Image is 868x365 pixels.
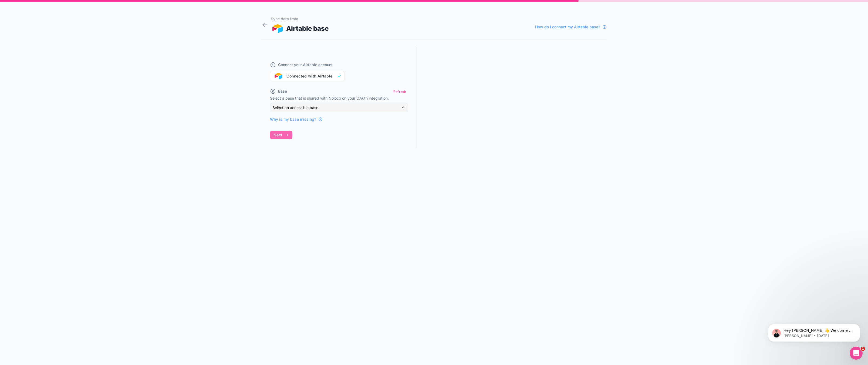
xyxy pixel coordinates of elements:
img: AIRTABLE [271,24,284,33]
span: 1 [861,347,865,351]
button: Select an accessible base [270,103,408,112]
iframe: Intercom live chat [850,347,863,360]
button: Refresh [391,88,408,96]
span: How do I connect my Airtable base? [535,24,600,30]
a: Why is my base missing? [270,117,323,122]
span: Connect your Airtable account [278,62,333,67]
a: How do I connect my Airtable base? [535,24,607,30]
span: Base [278,89,287,94]
p: Select a base that is shared with Noloco on your OAuth integration. [270,96,408,101]
span: Why is my base missing? [270,117,316,122]
div: Airtable base [271,24,329,33]
span: Select an accessible base [272,105,318,110]
iframe: Intercom notifications message [760,313,868,350]
h1: Sync data from [271,16,329,22]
